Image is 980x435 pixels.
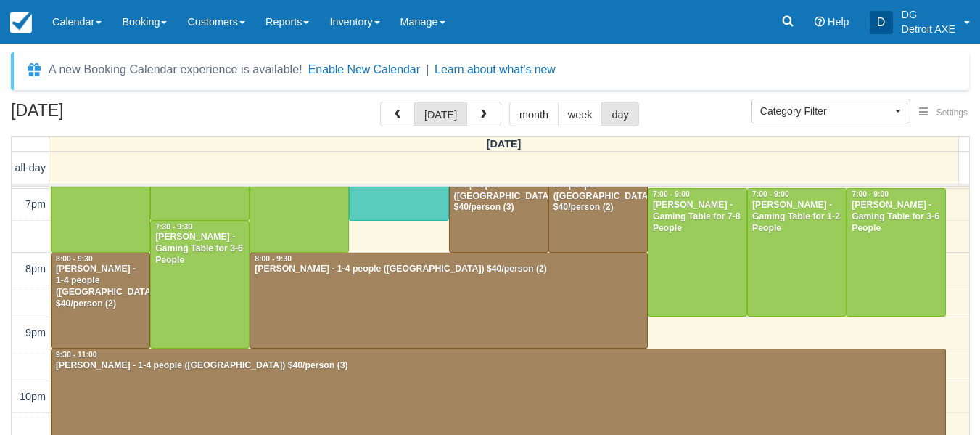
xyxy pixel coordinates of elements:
div: D [870,11,893,34]
span: 8:00 - 9:30 [255,255,292,263]
i: Help [815,17,825,27]
div: [PERSON_NAME] - 1-4 people ([GEOGRAPHIC_DATA]) $40/person (2) [55,264,146,310]
span: 7pm [25,198,46,210]
div: [PERSON_NAME] - 1-4 people ([GEOGRAPHIC_DATA]) $40/person (2) [254,264,643,275]
button: [DATE] [414,102,467,126]
span: 9pm [25,327,46,338]
span: 7:00 - 9:00 [752,190,789,198]
span: Category Filter [760,104,892,118]
div: A new Booking Calendar experience is available! [49,61,302,78]
div: [PERSON_NAME] - Gaming Table for 3-6 People [155,232,245,267]
div: [PERSON_NAME] - 1-4 people ([GEOGRAPHIC_DATA]) $40/person (3) [453,168,544,214]
div: [PERSON_NAME] - 1-4 people ([GEOGRAPHIC_DATA]) $40/person (3) [55,360,942,372]
span: all-day [15,162,46,174]
button: day [601,102,638,126]
span: 7:30 - 9:30 [155,223,192,231]
span: Help [828,16,849,28]
button: week [558,102,603,126]
button: Settings [910,102,976,123]
a: [PERSON_NAME] - 1-4 people ([GEOGRAPHIC_DATA]) $40/person (2) [548,156,648,253]
p: Detroit AXE [902,22,955,36]
button: Enable New Calendar [308,62,420,77]
button: month [509,102,559,126]
div: [PERSON_NAME] - 1-4 people ([GEOGRAPHIC_DATA]) $40/person (2) [553,168,643,214]
button: Category Filter [751,99,910,123]
a: 7:00 - 9:00[PERSON_NAME] - Gaming Table for 7-8 People [648,188,747,317]
img: checkfront-main-nav-mini-logo.png [10,12,32,33]
span: 7:00 - 9:00 [852,190,889,198]
a: 8:00 - 9:30[PERSON_NAME] - 1-4 people ([GEOGRAPHIC_DATA]) $40/person (2) [250,253,648,349]
span: 7:00 - 9:00 [653,190,690,198]
span: 10pm [20,391,46,402]
div: [PERSON_NAME] - Gaming Table for 1-2 People [752,200,842,235]
p: DG [902,7,955,22]
div: [PERSON_NAME] - Gaming Table for 7-8 People [652,200,743,235]
span: | [426,63,429,76]
a: 7:00 - 9:00[PERSON_NAME] - Gaming Table for 1-2 People [747,188,847,317]
span: Settings [936,107,968,118]
div: [PERSON_NAME] - Gaming Table for 3-6 People [851,200,942,235]
h2: [DATE] [11,102,194,129]
a: 7:00 - 9:00[PERSON_NAME] - Gaming Table for 3-6 People [847,188,946,317]
span: [DATE] [487,138,522,150]
a: Learn about what's new [435,63,556,76]
span: 9:30 - 11:00 [56,351,97,359]
span: 8:00 - 9:30 [56,255,93,263]
a: 8:00 - 9:30[PERSON_NAME] - 1-4 people ([GEOGRAPHIC_DATA]) $40/person (2) [51,253,150,349]
span: 8pm [25,263,46,275]
a: 7:30 - 9:30[PERSON_NAME] - Gaming Table for 3-6 People [150,221,250,349]
a: [PERSON_NAME] - 1-4 people ([GEOGRAPHIC_DATA]) $40/person (3) [449,156,548,253]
